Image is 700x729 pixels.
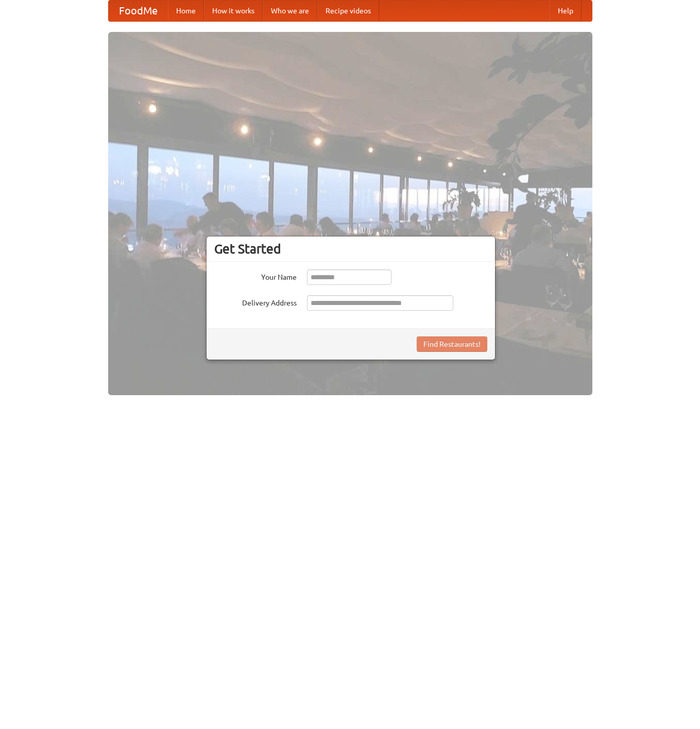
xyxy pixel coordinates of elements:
[317,1,379,21] a: Recipe videos
[550,1,582,21] a: Help
[204,1,263,21] a: How it works
[168,1,204,21] a: Home
[109,1,168,21] a: FoodMe
[214,241,487,257] h3: Get Started
[417,336,487,352] button: Find Restaurants!
[263,1,317,21] a: Who we are
[214,269,297,282] label: Your Name
[214,295,297,308] label: Delivery Address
